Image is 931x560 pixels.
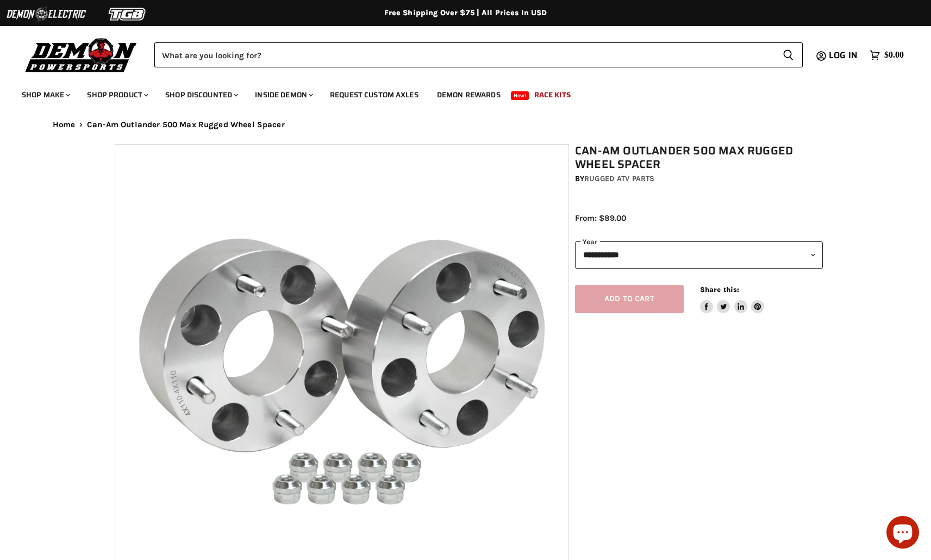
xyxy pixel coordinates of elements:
a: Log in [824,51,864,60]
span: Share this: [700,285,739,294]
h1: Can-Am Outlander 500 Max Rugged Wheel Spacer [575,144,823,171]
span: Log in [829,48,858,62]
span: From: $89.00 [575,213,626,223]
img: Demon Powersports [22,35,141,74]
a: Request Custom Axles [322,84,427,106]
aside: Share this: [700,285,765,314]
span: $0.00 [884,50,904,60]
div: by [575,173,823,185]
inbox-online-store-chat: Shopify online store chat [883,516,922,551]
a: Rugged ATV Parts [584,174,654,183]
a: Demon Rewards [429,84,509,106]
select: year [575,241,823,268]
img: Demon Electric Logo 2 [5,4,87,24]
a: $0.00 [864,47,909,63]
ul: Main menu [14,79,901,106]
a: Shop Make [14,84,77,106]
a: Shop Discounted [157,84,245,106]
div: Free Shipping Over $75 | All Prices In USD [31,8,901,18]
span: New! [511,91,529,100]
a: Shop Product [79,84,155,106]
a: Race Kits [526,84,579,106]
a: Inside Demon [247,84,320,106]
img: TGB Logo 2 [87,4,168,24]
button: Search [774,42,803,67]
input: Search [154,42,774,67]
span: Can-Am Outlander 500 Max Rugged Wheel Spacer [87,120,285,129]
a: Home [53,120,76,129]
nav: Breadcrumbs [31,120,901,129]
form: Product [154,42,803,67]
